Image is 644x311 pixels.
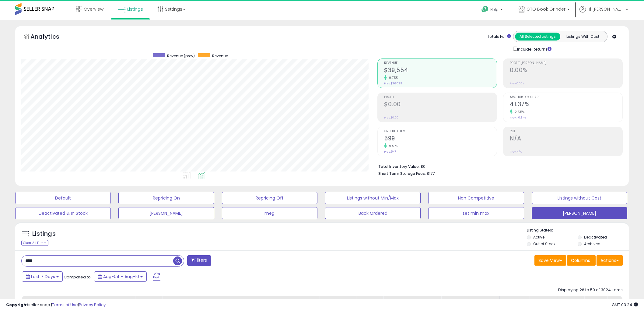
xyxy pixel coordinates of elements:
[481,5,489,13] i: Get Help
[384,62,497,65] span: Revenue
[610,298,632,305] div: Velocity
[558,287,623,293] div: Displaying 26 to 50 of 3024 items
[502,298,527,305] div: Fulfillment
[597,255,623,266] button: Actions
[386,298,439,305] div: Listed Price
[559,298,582,311] div: Total Rev.
[384,82,402,85] small: Prev: $36,039
[560,33,605,41] button: Listings With Cost
[222,207,317,219] button: meg
[513,110,525,114] small: 2.55%
[487,34,511,40] div: Totals For
[84,6,103,12] span: Overview
[167,53,195,58] span: Revenue (prev)
[64,274,92,280] span: Compared to:
[471,298,497,305] div: Repricing
[31,274,55,280] span: Last 7 Days
[325,207,421,219] button: Back Ordered
[378,164,420,169] b: Total Inventory Value:
[584,235,607,240] label: Deactivated
[79,302,106,308] a: Privacy Policy
[325,192,421,204] button: Listings without Min/Max
[52,302,78,308] a: Terms of Use
[118,207,214,219] button: [PERSON_NAME]
[527,6,565,12] span: GTO Book Grinder
[103,274,139,280] span: Aug-04 - Aug-10
[533,235,544,240] label: Active
[6,302,106,308] div: seller snap | |
[127,6,143,12] span: Listings
[612,302,638,308] span: 2025-08-18 03:24 GMT
[138,298,160,311] div: Ordered Items
[534,255,566,266] button: Save View
[187,255,211,266] button: Filters
[37,298,132,305] div: Title
[510,130,622,133] span: ROI
[322,298,353,311] div: Current Buybox Price
[567,255,596,266] button: Columns
[584,241,600,246] label: Archived
[384,96,497,99] span: Profit
[428,207,524,219] button: set min max
[165,298,186,311] div: Fulfillable Quantity
[384,135,497,143] h2: 599
[384,150,396,154] small: Prev: 547
[510,67,622,75] h2: 0.00%
[384,130,497,133] span: Ordered Items
[384,116,398,119] small: Prev: $0.00
[378,171,426,176] b: Short Term Storage Fees:
[384,101,497,109] h2: $0.00
[490,7,499,12] span: Help
[510,96,622,99] span: Avg. Buybox Share
[510,135,622,143] h2: N/A
[510,150,522,154] small: Prev: N/A
[32,230,56,238] h5: Listings
[387,76,398,80] small: 9.75%
[510,116,526,119] small: Prev: 40.34%
[387,144,398,148] small: 9.51%
[6,302,28,308] strong: Copyright
[22,271,63,282] button: Last 7 Days
[527,228,629,233] p: Listing States:
[15,207,111,219] button: Deactivated & In Stock
[15,192,111,204] button: Default
[579,6,628,20] a: Hi [PERSON_NAME]
[587,6,624,12] span: Hi [PERSON_NAME]
[359,298,381,311] div: BB Share 24h.
[427,171,435,176] span: $177
[477,1,509,20] a: Help
[515,33,560,41] button: All Selected Listings
[444,298,466,311] div: Days In Stock
[94,271,147,282] button: Aug-04 - Aug-10
[378,162,618,170] li: $0
[118,192,214,204] button: Repricing On
[571,257,590,263] span: Columns
[532,298,554,311] div: Num of Comp.
[509,45,559,52] div: Include Returns
[212,53,228,58] span: Revenue
[510,101,622,109] h2: 41.37%
[222,192,317,204] button: Repricing Off
[191,298,253,305] div: Avg. Sales Rank
[510,62,622,65] span: Profit [PERSON_NAME]
[285,298,317,305] div: Min Price
[532,207,627,219] button: [PERSON_NAME]
[428,192,524,204] button: Non Competitive
[510,82,524,85] small: Prev: 0.00%
[533,241,555,246] label: Out of Stock
[384,67,497,75] h2: $39,554
[532,192,627,204] button: Listings without Cost
[30,32,71,42] h5: Analytics
[21,240,48,246] div: Clear All Filters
